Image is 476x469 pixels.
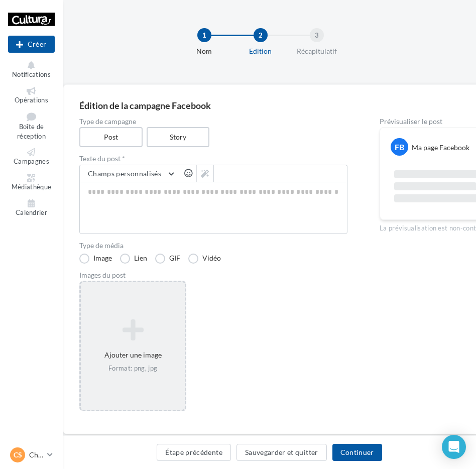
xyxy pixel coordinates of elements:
button: Sauvegarder et quitter [236,444,327,461]
div: Ma page Facebook [412,143,469,153]
label: Image [79,254,112,264]
span: Campagnes [14,158,49,166]
button: Étape précédente [157,444,231,461]
span: Boîte de réception [17,123,46,141]
p: Christelle SOCENT [29,450,43,460]
label: Post [79,127,143,147]
label: Story [147,127,210,147]
div: Open Intercom Messenger [442,435,466,459]
div: Edition [228,46,293,56]
button: Créer [8,36,55,53]
label: GIF [155,254,180,264]
button: Champs personnalisés [80,165,180,182]
div: Récapitulatif [285,46,349,56]
div: 1 [197,28,211,42]
div: 3 [310,28,324,42]
a: Calendrier [8,197,55,219]
label: Vidéo [188,254,221,264]
div: FB [391,138,408,156]
div: Nom [172,46,236,56]
span: Champs personnalisés [88,169,161,178]
div: 2 [254,28,268,42]
span: Médiathèque [12,183,52,191]
span: Calendrier [16,208,47,216]
span: Opérations [15,96,48,104]
a: Campagnes [8,146,55,168]
label: Texte du post * [79,155,347,162]
div: Nouvelle campagne [8,36,55,53]
div: Images du post [79,272,347,279]
label: Type de média [79,242,347,249]
a: Opérations [8,85,55,106]
a: Médiathèque [8,172,55,193]
button: Continuer [332,444,382,461]
a: CS Christelle SOCENT [8,445,55,464]
button: Notifications [8,59,55,81]
span: Notifications [12,70,51,78]
label: Type de campagne [79,118,347,125]
a: Boîte de réception [8,110,55,142]
label: Lien [120,254,147,264]
span: CS [14,450,22,460]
